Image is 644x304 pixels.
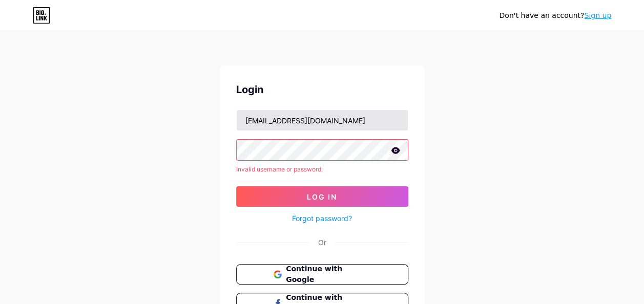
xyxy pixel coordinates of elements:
a: Sign up [584,11,611,19]
button: Continue with Google [236,264,408,285]
button: Log In [236,186,408,207]
a: Forgot password? [292,213,352,224]
input: Username [237,110,408,131]
div: Don't have an account? [499,10,611,21]
span: Continue with Google [286,264,370,285]
div: Login [236,82,408,97]
span: Log In [307,192,337,201]
div: Or [318,237,326,248]
div: Invalid username or password. [236,165,408,174]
